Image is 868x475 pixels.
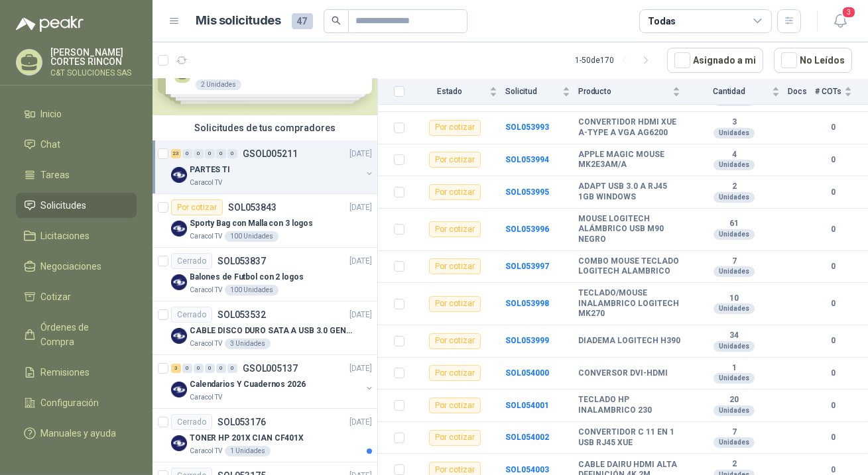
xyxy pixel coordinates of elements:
p: CABLE DISCO DURO SATA A USB 3.0 GENERICO [190,325,355,337]
span: Cotizar [41,290,72,304]
div: 1 - 50 de 170 [575,50,656,71]
b: MOUSE LOGITECH ALÁMBRICO USB M90 NEGRO [578,214,680,245]
p: Caracol TV [190,178,222,188]
b: DIADEMA LOGITECH H390 [578,336,680,346]
div: Por cotizar [429,120,481,136]
h1: Mis solicitudes [196,11,281,30]
b: 34 [688,331,780,341]
span: Manuales y ayuda [41,426,117,441]
div: 1 Unidades [225,446,271,456]
div: Por cotizar [429,430,481,446]
div: Unidades [713,341,755,352]
p: GSOL005137 [243,364,298,373]
b: 0 [815,399,852,412]
b: SOL053995 [505,187,549,197]
b: SOL054003 [505,465,549,474]
div: Por cotizar [429,258,481,274]
a: SOL053996 [505,225,549,234]
p: [DATE] [349,309,372,321]
b: CONVERSOR DVI-HDMI [578,368,668,379]
a: SOL054002 [505,433,549,442]
b: CONVERTIDOR C 11 EN 1 USB RJ45 XUE [578,427,680,448]
a: SOL053994 [505,155,549,164]
span: Estado [412,87,487,96]
span: Solicitudes [41,198,87,213]
span: Negociaciones [41,259,102,274]
b: 0 [815,367,852,380]
div: Unidades [713,192,755,203]
div: Cerrado [171,414,212,430]
a: SOL053998 [505,299,549,308]
p: [DATE] [349,201,372,214]
p: C&T SOLUCIONES SAS [50,69,137,77]
a: Configuración [16,390,137,415]
b: CONVERTIDOR HDMI XUE A-TYPE A VGA AG6200 [578,117,680,138]
b: 20 [688,395,780,405]
b: 0 [815,297,852,310]
b: SOL053999 [505,336,549,345]
a: SOL053997 [505,262,549,271]
b: 0 [815,186,852,199]
p: SOL053532 [217,310,266,319]
th: Solicitud [505,79,578,105]
p: [DATE] [349,255,372,268]
div: Por cotizar [429,221,481,237]
a: SOL053993 [505,123,549,132]
div: 0 [205,149,215,158]
a: Chat [16,132,137,157]
b: 0 [815,223,852,236]
img: Company Logo [171,167,187,183]
div: 0 [182,149,192,158]
div: 100 Unidades [225,285,279,295]
div: Unidades [713,405,755,416]
div: Solicitudes de tus compradores [153,115,377,140]
p: [DATE] [349,148,372,160]
b: TECLADO HP INALAMBRICO 230 [578,395,680,415]
img: Company Logo [171,274,187,290]
button: No Leídos [774,48,852,73]
div: 0 [194,149,204,158]
span: Cantidad [688,87,769,96]
b: 10 [688,293,780,304]
a: Cotizar [16,284,137,309]
div: 100 Unidades [225,231,279,242]
b: 0 [815,431,852,444]
b: 0 [815,154,852,166]
th: Estado [412,79,505,105]
a: SOL054000 [505,368,549,378]
span: Remisiones [41,365,90,380]
div: 23 [171,149,181,158]
div: 0 [227,149,237,158]
span: Licitaciones [41,229,90,243]
b: 0 [815,121,852,134]
p: Balones de Futbol con 2 logos [190,271,304,284]
th: # COTs [815,79,868,105]
th: Producto [578,79,688,105]
div: Unidades [713,303,755,314]
p: Calendarios Y Cuadernos 2026 [190,378,306,391]
a: Inicio [16,101,137,127]
p: Sporty Bag con Malla con 3 logos [190,217,313,230]
div: Por cotizar [429,296,481,312]
p: TONER HP 201X CIAN CF401X [190,432,304,445]
img: Logo peakr [16,16,84,32]
img: Company Logo [171,221,187,237]
button: Asignado a mi [667,48,763,73]
a: CerradoSOL053532[DATE] Company LogoCABLE DISCO DURO SATA A USB 3.0 GENERICOCaracol TV3 Unidades [153,301,377,355]
th: Cantidad [688,79,788,105]
div: Por cotizar [429,152,481,168]
a: Tareas [16,162,137,187]
a: CerradoSOL053176[DATE] Company LogoTONER HP 201X CIAN CF401XCaracol TV1 Unidades [153,409,377,462]
a: Remisiones [16,360,137,385]
div: 3 [171,364,181,373]
div: 0 [216,364,226,373]
p: Caracol TV [190,339,222,349]
div: Por cotizar [429,184,481,200]
div: 0 [205,364,215,373]
span: Tareas [41,168,70,182]
span: 47 [292,13,313,29]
